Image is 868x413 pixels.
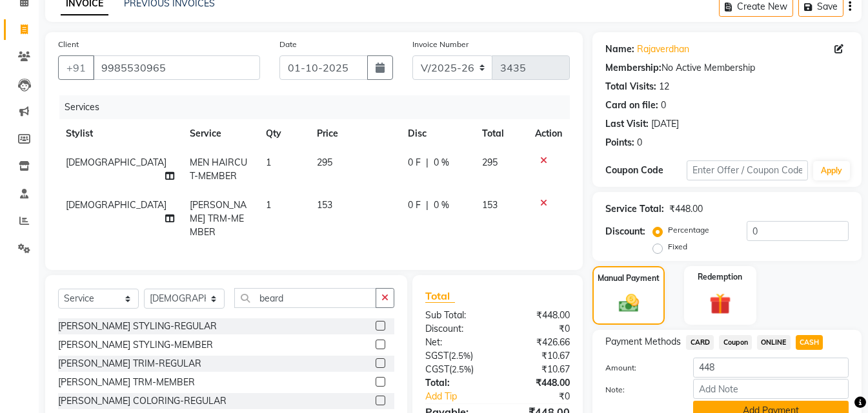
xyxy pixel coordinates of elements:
[408,198,421,212] span: 0 F
[58,55,94,80] button: +91
[605,164,687,177] div: Coupon Code
[58,320,217,333] div: [PERSON_NAME] STYLING-REGULAR
[596,384,683,396] label: Note:
[58,376,195,389] div: [PERSON_NAME] TRM-MEMBER
[693,379,849,399] input: Add Note
[605,225,645,238] div: Discount:
[693,358,849,378] input: Amount
[425,363,449,375] span: CGST
[605,43,634,56] div: Name:
[234,288,376,308] input: Search or Scan
[637,43,689,56] a: Rajaverdhan
[66,157,167,168] span: [DEMOGRAPHIC_DATA]
[416,309,498,322] div: Sub Total:
[258,119,309,148] th: Qty
[687,160,808,180] input: Enter Offer / Coupon Code
[605,80,656,93] div: Total Visits:
[309,119,400,148] th: Price
[451,351,470,361] span: 2.5%
[416,363,498,376] div: ( )
[498,322,580,336] div: ₹0
[661,99,666,112] div: 0
[813,161,850,180] button: Apply
[58,119,182,148] th: Stylist
[605,61,661,75] div: Membership:
[58,39,79,50] label: Client
[426,198,429,212] span: |
[719,335,752,350] span: Coupon
[93,55,260,80] input: Search by Name/Mobile/Email/Code
[279,39,297,50] label: Date
[498,309,580,322] div: ₹448.00
[400,119,474,148] th: Disc
[596,362,683,374] label: Amount:
[703,291,738,317] img: _gift.svg
[605,335,681,349] span: Payment Methods
[686,335,714,350] span: CARD
[58,357,201,370] div: [PERSON_NAME] TRIM-REGULAR
[412,39,469,50] label: Invoice Number
[605,117,649,131] div: Last Visit:
[637,136,642,149] div: 0
[416,322,498,336] div: Discount:
[482,199,498,211] span: 153
[511,390,580,403] div: ₹0
[527,119,570,148] th: Action
[425,289,455,303] span: Total
[416,376,498,390] div: Total:
[474,119,528,148] th: Total
[426,156,429,169] span: |
[498,363,580,376] div: ₹10.67
[416,349,498,363] div: ( )
[605,61,849,75] div: No Active Membership
[452,364,471,374] span: 2.5%
[651,117,679,131] div: [DATE]
[425,350,449,361] span: SGST
[605,99,658,112] div: Card on file:
[434,156,449,169] span: 0 %
[416,336,498,349] div: Net:
[498,336,580,349] div: ₹426.66
[669,202,703,216] div: ₹448.00
[408,156,421,169] span: 0 F
[58,394,227,408] div: [PERSON_NAME] COLORING-REGULAR
[59,95,580,119] div: Services
[482,157,498,168] span: 295
[317,157,332,168] span: 295
[182,119,258,148] th: Service
[58,338,213,352] div: [PERSON_NAME] STYLING-MEMBER
[317,199,332,211] span: 153
[605,202,664,216] div: Service Total:
[668,241,687,253] label: Fixed
[416,390,512,403] a: Add Tip
[190,199,247,238] span: [PERSON_NAME] TRM-MEMBER
[434,198,449,212] span: 0 %
[698,271,742,283] label: Redemption
[266,157,271,168] span: 1
[190,157,247,182] span: MEN HAIRCUT-MEMBER
[605,136,634,149] div: Points:
[659,80,669,93] div: 12
[598,273,660,284] label: Manual Payment
[612,292,645,315] img: _cash.svg
[796,335,823,350] span: CASH
[266,199,271,211] span: 1
[498,349,580,363] div: ₹10.67
[498,376,580,390] div: ₹448.00
[66,199,167,211] span: [DEMOGRAPHIC_DATA]
[668,224,709,236] label: Percentage
[757,335,791,350] span: ONLINE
